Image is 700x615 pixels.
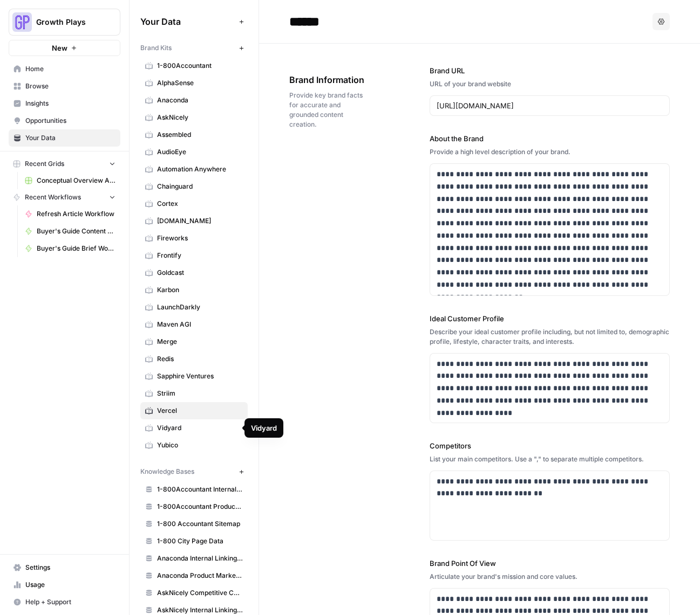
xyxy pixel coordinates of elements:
span: Sapphire Ventures [157,371,243,381]
span: New [52,43,67,53]
span: Usage [25,580,115,590]
a: [DOMAIN_NAME] [140,212,248,230]
a: Buyer's Guide Brief Workflow [20,240,120,257]
a: Automation Anywhere [140,161,248,178]
button: Help + Support [9,593,120,611]
button: Workspace: Growth Plays [9,9,120,36]
span: Conceptual Overview Article Grid [37,176,115,185]
span: Opportunities [25,116,115,126]
a: Sapphire Ventures [140,368,248,385]
span: Provide key brand facts for accurate and grounded content creation. [289,91,369,129]
a: AskNicely [140,109,248,126]
a: Redis [140,350,248,368]
span: Buyer's Guide Brief Workflow [37,244,115,253]
span: Vercel [157,406,243,416]
span: Frontify [157,251,243,260]
a: LaunchDarkly [140,299,248,316]
span: Brand Information [289,73,369,86]
span: Anaconda [157,95,243,105]
span: Growth Plays [36,17,101,27]
span: Assembled [157,130,243,140]
a: Karbon [140,281,248,299]
span: Refresh Article Workflow [37,209,115,219]
a: Vidyard [140,419,248,437]
span: Brand Kits [140,43,172,53]
span: Anaconda Internal Linking KB [157,554,243,563]
label: About the Brand [430,133,670,144]
div: List your main competitors. Use a "," to separate multiple competitors. [430,454,670,464]
a: Frontify [140,247,248,264]
span: Yubico [157,440,243,450]
span: Cortex [157,199,243,209]
a: AskNicely Competitive Content Database [140,584,248,602]
span: [DOMAIN_NAME] [157,216,243,226]
a: Refresh Article Workflow [20,205,120,223]
button: Recent Workflows [9,189,120,205]
a: Anaconda Product Marketing Wiki [140,567,248,584]
span: Your Data [25,133,115,143]
a: Goldcast [140,264,248,281]
span: Browse [25,81,115,91]
a: Browse [9,78,120,95]
span: 1-800 City Page Data [157,536,243,546]
a: Anaconda Internal Linking KB [140,550,248,567]
span: Buyer's Guide Content Workflow - Gemini/[PERSON_NAME] Version [37,226,115,236]
div: Articulate your brand's mission and core values. [430,572,670,582]
a: Yubico [140,437,248,454]
a: AudioEye [140,143,248,161]
a: Home [9,60,120,78]
span: 1-800 Accountant Sitemap [157,519,243,529]
span: Chainguard [157,182,243,191]
span: Goldcast [157,268,243,278]
img: Growth Plays Logo [12,12,32,32]
span: Settings [25,563,115,572]
a: Assembled [140,126,248,143]
label: Competitors [430,440,670,451]
span: Striim [157,389,243,398]
span: Redis [157,354,243,364]
span: AskNicely [157,113,243,122]
a: Buyer's Guide Content Workflow - Gemini/[PERSON_NAME] Version [20,223,120,240]
span: Home [25,64,115,74]
a: Conceptual Overview Article Grid [20,172,120,189]
span: Your Data [140,15,235,28]
a: Opportunities [9,112,120,129]
a: 1-800Accountant [140,57,248,74]
a: Cortex [140,195,248,212]
span: 1-800Accountant Product Marketing [157,502,243,512]
a: Insights [9,95,120,112]
a: Settings [9,559,120,576]
label: Brand URL [430,65,670,76]
span: Knowledge Bases [140,467,194,476]
span: LaunchDarkly [157,302,243,312]
span: Vidyard [157,423,243,433]
button: Recent Grids [9,156,120,172]
span: Anaconda Product Marketing Wiki [157,571,243,581]
span: 1-800Accountant [157,61,243,71]
a: Fireworks [140,230,248,247]
span: AskNicely Internal Linking KB [157,605,243,615]
a: 1-800Accountant Internal Linking [140,481,248,498]
span: AudioEye [157,147,243,157]
span: Help + Support [25,597,115,607]
div: URL of your brand website [430,79,670,89]
div: Describe your ideal customer profile including, but not limited to, demographic profile, lifestyl... [430,327,670,347]
a: 1-800 City Page Data [140,533,248,550]
a: Usage [9,576,120,593]
a: Chainguard [140,178,248,195]
span: Recent Workflows [25,192,81,202]
input: www.sundaysoccer.com [437,100,663,111]
a: 1-800 Accountant Sitemap [140,515,248,533]
a: Merge [140,333,248,350]
span: AskNicely Competitive Content Database [157,588,243,598]
a: Striim [140,385,248,402]
span: 1-800Accountant Internal Linking [157,485,243,494]
span: Maven AGI [157,320,243,329]
a: AlphaSense [140,74,248,92]
label: Brand Point Of View [430,558,670,569]
span: Insights [25,99,115,108]
button: New [9,40,120,56]
a: Vercel [140,402,248,419]
a: 1-800Accountant Product Marketing [140,498,248,515]
span: Fireworks [157,233,243,243]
